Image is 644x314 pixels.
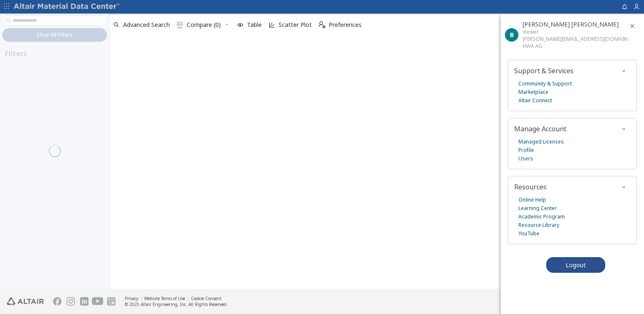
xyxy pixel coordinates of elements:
span: Bastian Konsek [523,20,619,28]
a: Users [518,154,533,163]
a: Privacy [125,295,138,301]
div: © 2025 Altair Engineering, Inc. All Rights Reserved. [125,301,228,307]
span: Support & Services [514,66,574,75]
button: Logout [546,257,605,273]
a: Learning Center [518,204,557,213]
i:  [177,21,183,28]
span: Logout [566,261,586,269]
span: Resources [514,182,547,192]
a: Community & Support [518,80,572,88]
span: Advanced Search [123,22,170,28]
a: Managed Licenses [518,138,564,146]
span: B [510,31,514,39]
span: Table [247,22,262,28]
img: Altair Material Data Center [13,3,121,11]
a: Online Help [518,196,546,204]
span: Compare (0) [187,22,221,28]
a: Website Terms of Use [144,295,185,301]
span: Preferences [329,22,362,28]
div: [PERSON_NAME][EMAIL_ADDRESS][DOMAIN_NAME] [523,35,627,43]
span: Manage Account [514,124,566,133]
div: Viewer [523,28,627,35]
a: Academic Program [518,213,565,221]
a: YouTube [518,229,539,238]
a: Resource Library [518,221,559,229]
a: Cookie Consent [191,295,222,301]
a: Altair Connect [518,96,552,105]
img: Altair Engineering [7,298,44,305]
a: Profile [518,146,534,154]
span: Scatter Plot [279,22,312,28]
i:  [319,21,325,28]
a: Marketplace [518,88,548,96]
div: HWA AG [523,43,627,50]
